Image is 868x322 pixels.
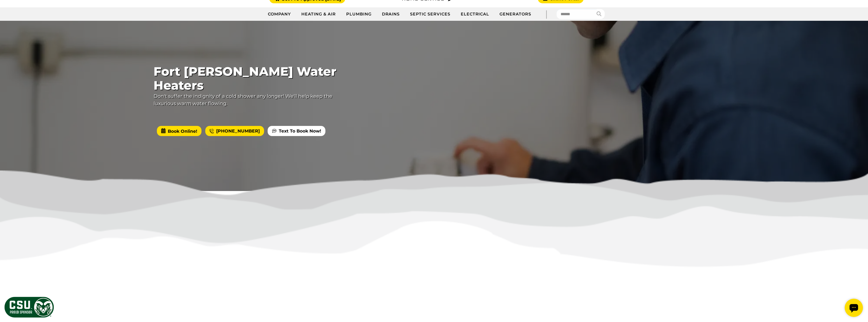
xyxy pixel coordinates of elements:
[2,2,20,20] div: Open chat widget
[377,8,405,21] a: Drains
[154,65,338,92] span: Fort [PERSON_NAME] Water Heaters
[157,126,201,136] span: Book Online!
[263,8,297,21] a: Company
[456,8,495,21] a: Electrical
[405,8,455,21] a: Septic Services
[341,8,377,21] a: Plumbing
[296,8,341,21] a: Heating & Air
[536,7,557,21] div: |
[154,92,338,107] p: Don't suffer the indignity of a cold shower any longer! We'll help keep the luxurious warm water ...
[494,8,536,21] a: Generators
[205,126,264,136] a: [PHONE_NUMBER]
[268,126,325,136] a: Text To Book Now!
[4,296,54,318] img: CSU Sponsor Badge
